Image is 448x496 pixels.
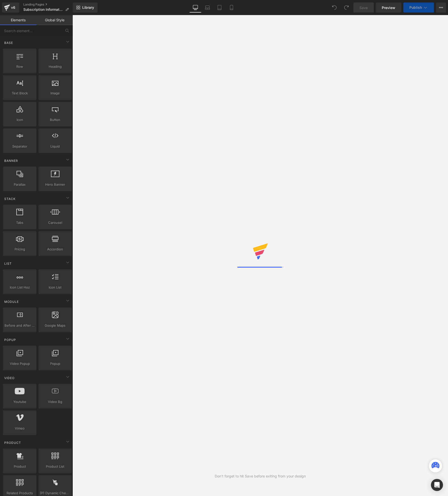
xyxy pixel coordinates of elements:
span: Subscription Information [23,8,63,12]
span: Product [5,464,35,469]
span: Carousel [40,220,70,225]
a: Landing Pages [23,3,73,7]
span: Google Maps [40,323,70,328]
a: New Library [73,3,98,13]
span: Accordion [40,247,70,252]
a: Preview [376,3,401,13]
span: Separator [5,144,35,149]
div: Open Intercom Messenger [431,479,443,491]
span: Save [359,5,368,10]
span: Vimeo [5,426,35,431]
span: Icon List Hoz [5,285,35,290]
span: Video Popup [5,361,35,366]
span: Publish [409,6,422,10]
span: Icon [5,117,35,122]
span: Youtube [5,399,35,404]
span: Tabs [5,220,35,225]
span: Text Block [5,91,35,96]
a: Desktop [189,3,201,13]
button: Undo [329,3,339,13]
span: Popup [40,361,70,366]
span: Parallax [5,182,35,187]
span: Module [4,299,19,304]
span: Icon List [40,285,70,290]
a: v6 [2,3,19,13]
div: v6 [10,4,16,11]
span: Stack [4,196,16,201]
a: Global Style [36,15,73,25]
span: Video Bg [40,399,70,404]
a: Tablet [213,3,226,13]
span: Preview [382,5,395,10]
span: Video [4,376,15,380]
span: Button [40,117,70,122]
span: Heading [40,64,70,69]
span: Base [4,40,14,45]
span: Pricing [5,247,35,252]
span: Library [82,5,94,10]
span: Related Products [5,490,35,496]
a: Mobile [226,3,238,13]
span: Popup [4,337,17,342]
span: Hero Banner [40,182,70,187]
span: Row [5,64,35,69]
a: Laptop [201,3,213,13]
span: Image [40,91,70,96]
button: Publish [403,3,434,13]
span: List [4,261,12,266]
button: More [436,3,446,13]
span: Product List [40,464,70,469]
span: Banner [4,158,19,163]
button: Redo [341,3,351,13]
span: Before and After Images [5,323,35,328]
span: Product [4,440,22,445]
span: (P) Dynamic Checkout Button [40,490,70,496]
span: Liquid [40,144,70,149]
div: Don't forget to hit Save before exiting from your design [215,473,306,479]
